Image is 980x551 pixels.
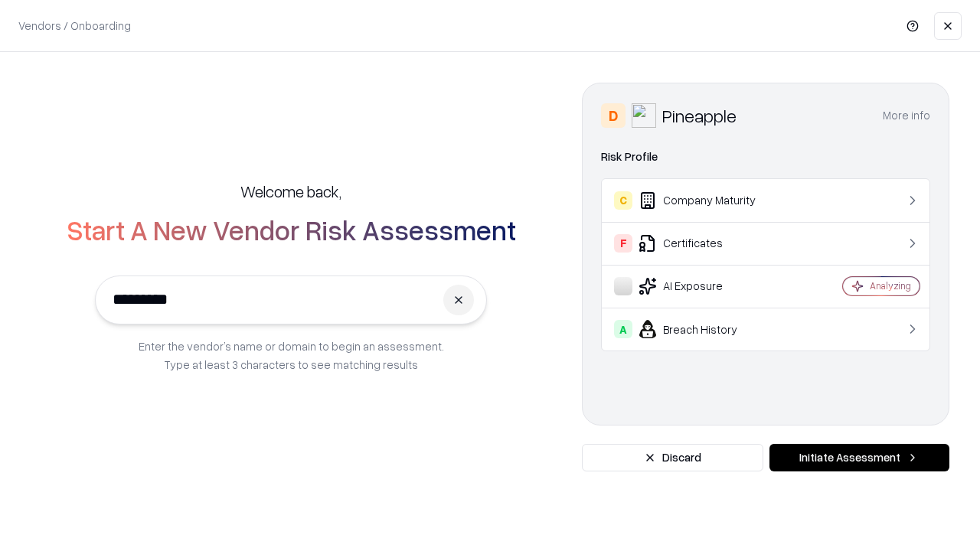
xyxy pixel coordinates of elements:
[614,191,797,210] div: Company Maturity
[769,444,949,471] button: Initiate Assessment
[614,320,797,338] div: Breach History
[662,103,737,128] div: Pineapple
[632,103,656,128] img: Pineapple
[601,148,930,166] div: Risk Profile
[240,181,341,202] h5: Welcome back,
[614,234,797,253] div: Certificates
[614,320,632,338] div: A
[582,444,763,471] button: Discard
[870,279,911,292] div: Analyzing
[18,18,131,34] p: Vendors / Onboarding
[139,337,444,373] p: Enter the vendor’s name or domain to begin an assessment. Type at least 3 characters to see match...
[601,103,626,128] div: D
[614,234,632,253] div: F
[67,214,516,245] h2: Start A New Vendor Risk Assessment
[883,102,930,129] button: More info
[614,277,797,295] div: AI Exposure
[614,191,632,210] div: C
